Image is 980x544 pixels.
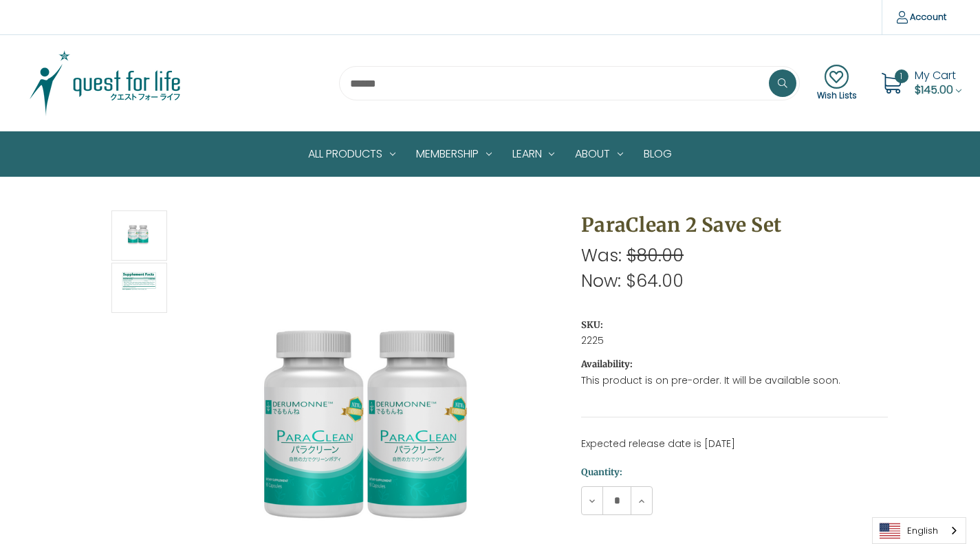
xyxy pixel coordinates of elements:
[565,132,633,176] a: About
[502,132,565,176] a: Learn
[817,65,857,102] a: Wish Lists
[633,132,682,176] a: Blog
[626,269,684,293] span: $64.00
[581,269,621,293] span: Now:
[581,466,888,479] label: Quantity:
[581,437,888,451] p: Expected release date is [DATE]
[581,210,888,239] h1: ParaClean 2 Save Set
[298,132,406,176] a: All Products
[873,518,966,543] a: English
[872,517,966,544] aside: Language selected: English
[406,132,502,176] a: Membership
[122,213,156,259] img: ParaClean 2 Save Set
[581,334,888,348] dd: 2225
[895,69,908,83] span: 1
[915,82,953,98] span: $145.00
[19,49,191,118] img: Quest Group
[581,318,884,332] dt: SKU:
[122,265,156,311] img: ParaClean 2 Save Set
[581,243,622,268] span: Was:
[872,517,966,544] div: Language
[581,358,884,371] dt: Availability:
[581,373,888,388] dd: This product is on pre-order. It will be available soon.
[915,67,961,98] a: Cart with 1 items
[627,243,684,268] span: $80.00
[915,67,956,83] span: My Cart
